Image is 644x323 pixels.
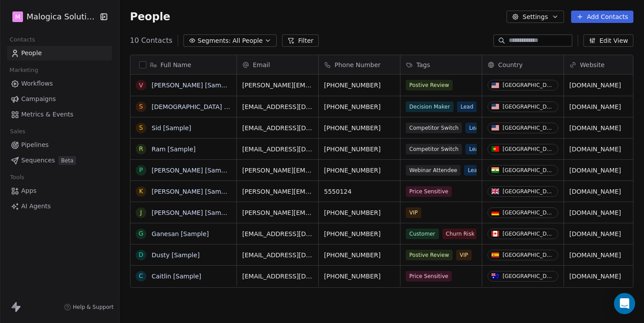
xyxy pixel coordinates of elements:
a: [DOMAIN_NAME] [569,103,621,110]
span: Tags [416,60,430,69]
span: Help & Support [73,304,114,311]
span: Metrics & Events [21,110,73,119]
a: Sid [Sample] [152,124,191,131]
button: Edit View [583,34,633,47]
span: Workflows [21,79,53,88]
div: P [139,165,143,175]
a: Apps [7,184,112,198]
a: [DOMAIN_NAME] [569,167,621,174]
span: [PERSON_NAME][EMAIL_ADDRESS][DOMAIN_NAME] [242,208,313,217]
button: Filter [282,34,319,47]
a: [DOMAIN_NAME] [569,230,621,237]
div: J [140,208,142,217]
div: Tags [400,55,482,74]
span: 10 Contacts [130,35,172,46]
span: [PHONE_NUMBER] [324,208,395,217]
span: Decision Maker [406,101,453,112]
span: Segments: [198,36,231,45]
a: Metrics & Events [7,107,112,122]
div: S [139,123,143,132]
span: Apps [21,186,37,195]
a: SequencesBeta [7,153,112,168]
a: AI Agents [7,199,112,214]
span: Webinar Attendee [406,165,461,176]
div: S [139,102,143,111]
span: Sequences [21,156,55,165]
span: People [130,10,170,23]
div: grid [130,75,237,318]
span: [PHONE_NUMBER] [324,145,395,154]
div: [GEOGRAPHIC_DATA] [503,273,554,279]
span: Competitor Switch [406,123,462,133]
button: Settings [507,11,564,23]
span: Campaigns [21,94,56,104]
span: [EMAIL_ADDRESS][DOMAIN_NAME] [242,124,313,132]
a: Help & Support [64,304,114,311]
div: V [139,81,143,90]
a: Ram [Sample] [152,146,196,153]
span: [PHONE_NUMBER] [324,251,395,259]
a: Dusty [Sample] [152,252,200,259]
div: Open Intercom Messenger [614,293,635,314]
span: 5550124 [324,187,395,196]
span: Phone Number [335,60,381,69]
div: [GEOGRAPHIC_DATA] [503,252,554,258]
a: Campaigns [7,92,112,106]
span: Malogica Solutions [27,11,97,23]
span: [PHONE_NUMBER] [324,124,395,132]
div: [GEOGRAPHIC_DATA] [503,146,554,152]
a: [PERSON_NAME] [Sample] [152,82,233,89]
div: [GEOGRAPHIC_DATA] [503,167,554,173]
span: [EMAIL_ADDRESS][DOMAIN_NAME] [242,145,313,154]
a: [PERSON_NAME] [Sample] [152,209,233,216]
span: [PERSON_NAME][EMAIL_ADDRESS][DOMAIN_NAME] [242,81,313,90]
div: [GEOGRAPHIC_DATA] [503,125,554,131]
span: Sales [6,125,29,138]
a: [DEMOGRAPHIC_DATA] [Sample] [152,103,252,110]
a: [DOMAIN_NAME] [569,273,621,280]
span: Full Name [160,60,191,69]
span: [PHONE_NUMBER] [324,81,395,90]
span: Lead [465,144,485,154]
a: [DOMAIN_NAME] [569,82,621,89]
a: [DOMAIN_NAME] [569,124,621,131]
span: [PHONE_NUMBER] [324,166,395,175]
span: Price Sensitive [406,271,452,282]
div: K [139,187,143,196]
span: M [15,12,20,21]
span: Lead [465,123,485,133]
span: [PHONE_NUMBER] [324,272,395,281]
div: Full Name [130,55,236,74]
a: [DOMAIN_NAME] [569,209,621,216]
div: Country [482,55,564,74]
a: Pipelines [7,138,112,152]
button: MMalogica Solutions [11,9,94,24]
span: [PERSON_NAME][EMAIL_ADDRESS][DOMAIN_NAME] [242,166,313,175]
span: All People [232,36,263,45]
span: [EMAIL_ADDRESS][DOMAIN_NAME] [242,251,313,259]
span: VIP [456,250,472,260]
span: People [21,49,42,58]
span: Lead [457,101,477,112]
span: Contacts [6,33,39,46]
a: People [7,46,112,60]
span: AI Agents [21,202,51,211]
a: [PERSON_NAME] [Sample] [152,167,233,174]
a: Caitlin [Sample] [152,273,201,280]
div: [GEOGRAPHIC_DATA] [503,188,554,195]
span: Churn Risk [442,229,478,239]
span: [EMAIL_ADDRESS][DOMAIN_NAME] [242,272,313,281]
span: Customer [406,229,439,239]
span: Postive Review [406,80,453,90]
span: Lead [464,165,484,176]
a: Workflows [7,76,112,91]
span: VIP [406,207,421,218]
a: [DOMAIN_NAME] [569,252,621,259]
div: [GEOGRAPHIC_DATA] [503,82,554,88]
span: Competitor Switch [406,144,462,154]
div: R [139,144,143,154]
a: [DOMAIN_NAME] [569,146,621,153]
div: C [139,271,143,281]
div: [GEOGRAPHIC_DATA] [503,210,554,216]
span: [EMAIL_ADDRESS][DOMAIN_NAME] [242,102,313,111]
